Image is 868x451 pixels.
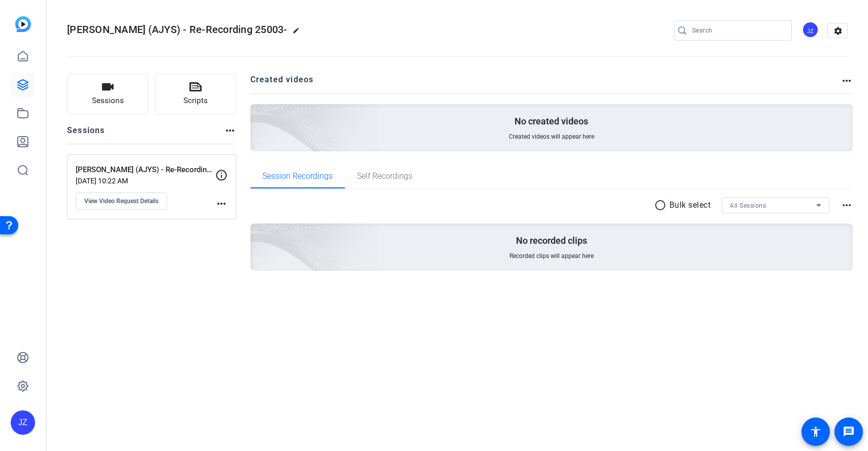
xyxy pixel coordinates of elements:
mat-icon: settings [828,23,848,39]
span: View Video Request Details [84,197,158,205]
mat-icon: more_horiz [215,198,228,210]
span: Recorded clips will appear here [509,252,594,260]
img: Creted videos background [137,4,379,224]
mat-icon: message [843,426,855,438]
mat-icon: accessibility [810,426,822,438]
mat-icon: more_horiz [841,75,853,87]
ngx-avatar: James Zaguroli [802,21,820,39]
p: No created videos [515,115,588,127]
span: Scripts [183,95,208,107]
div: JZ [802,21,819,38]
span: Sessions [92,95,124,107]
p: [DATE] 10:22 AM [76,177,215,185]
mat-icon: more_horiz [224,124,236,137]
div: JZ [11,410,35,435]
p: [PERSON_NAME] (AJYS) - Re-Recording 25003-01 [76,164,215,176]
span: Created videos will appear here [509,133,594,141]
mat-icon: radio_button_unchecked [654,199,669,211]
img: embarkstudio-empty-session.png [137,123,379,343]
button: Scripts [155,74,237,114]
span: Session Recordings [263,172,333,180]
span: All Sessions [730,202,766,209]
h2: Created videos [250,74,841,93]
img: blue-gradient.svg [15,16,31,32]
span: [PERSON_NAME] (AJYS) - Re-Recording 25003- [67,23,287,36]
h2: Sessions [67,124,105,144]
input: Search [692,24,784,37]
span: Self Recordings [357,172,412,180]
mat-icon: more_horiz [841,199,853,211]
mat-icon: edit [293,27,305,39]
button: Sessions [67,74,149,114]
p: Bulk select [669,199,711,211]
button: View Video Request Details [76,192,167,210]
p: No recorded clips [516,235,587,247]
